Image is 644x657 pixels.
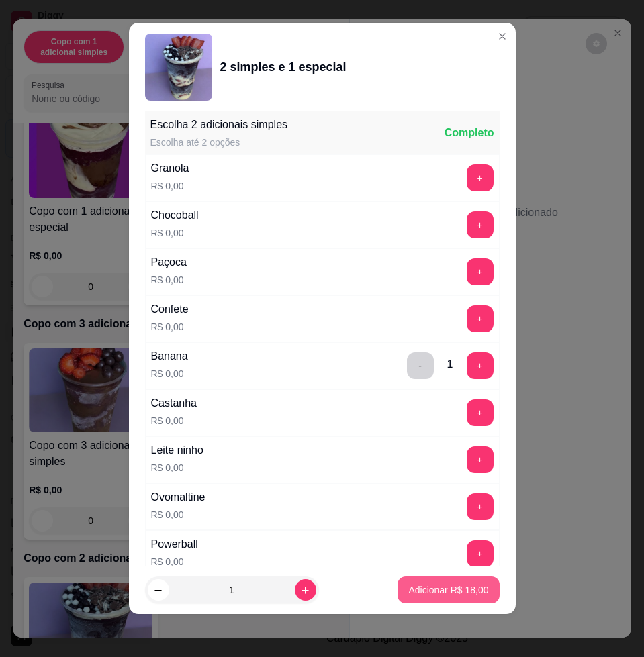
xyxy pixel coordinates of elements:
div: Ovomaltine [151,489,205,505]
p: R$ 0,00 [151,273,187,287]
button: decrease-product-quantity [148,579,169,601]
div: Castanha [151,395,197,411]
p: R$ 0,00 [151,179,189,193]
p: Adicionar R$ 18,00 [408,583,488,597]
div: 2 simples e 1 especial [220,58,347,77]
p: R$ 0,00 [151,367,188,381]
p: R$ 0,00 [151,414,197,427]
button: add [467,493,494,520]
div: Confete [151,301,189,317]
button: add [467,305,494,332]
button: add [467,258,494,285]
button: Adicionar R$ 18,00 [398,576,499,603]
div: Escolha 2 adicionais simples [150,117,288,133]
div: Banana [151,348,188,364]
div: Leite ninho [151,442,203,458]
p: R$ 0,00 [151,555,198,568]
div: Paçoca [151,254,187,270]
button: add [467,540,494,567]
button: add [467,446,494,473]
p: R$ 0,00 [151,226,199,240]
p: R$ 0,00 [151,508,205,521]
div: Completo [445,125,494,141]
button: add [467,352,494,379]
button: Close [492,26,513,47]
p: R$ 0,00 [151,320,189,334]
button: add [467,164,494,191]
button: add [467,399,494,426]
div: 1 [447,356,453,372]
img: product-image [145,34,212,101]
div: Chocoball [151,207,199,223]
p: R$ 0,00 [151,461,203,474]
div: Escolha até 2 opções [150,136,288,149]
button: increase-product-quantity [295,579,316,601]
div: Granola [151,160,189,176]
button: delete [407,352,434,379]
button: add [467,211,494,238]
div: Powerball [151,536,198,552]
